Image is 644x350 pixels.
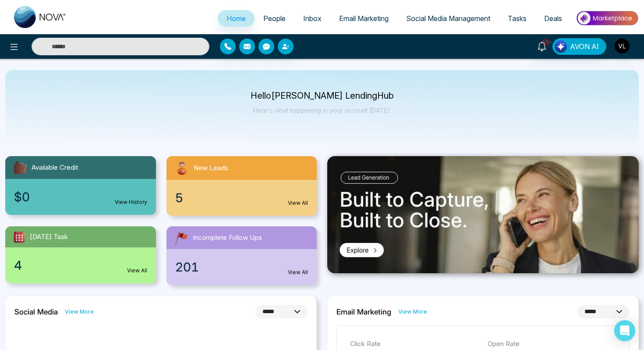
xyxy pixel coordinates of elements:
a: View More [65,307,94,316]
img: todayTask.svg [12,230,26,244]
span: Deals [544,14,562,23]
a: Incomplete Follow Ups201View All [161,226,322,285]
span: 10+ [542,38,550,46]
a: Tasks [499,10,535,27]
a: View More [398,307,427,316]
span: AVON AI [570,41,599,52]
button: AVON AI [552,38,606,55]
a: View All [288,199,308,207]
p: Here's what happening in your account [DATE]. [251,107,394,114]
a: Home [218,10,255,27]
span: Available Credit [32,163,78,173]
h2: Social Media [14,307,58,316]
a: Social Media Management [397,10,499,27]
a: 10+ [531,38,552,54]
img: Market-place.gif [575,8,639,28]
span: New Leads [194,163,228,173]
a: New Leads5View All [161,156,322,216]
img: followUps.svg [173,230,189,246]
a: View All [288,268,308,276]
a: Deals [535,10,571,27]
span: Incomplete Follow Ups [193,233,262,243]
span: Inbox [303,14,322,23]
span: 4 [14,256,22,275]
p: Click Rate [350,339,479,349]
div: Open Intercom Messenger [614,320,635,341]
span: Tasks [508,14,527,23]
span: People [263,14,286,23]
img: Lead Flow [555,40,567,53]
img: availableCredit.svg [12,160,28,175]
span: 201 [175,258,199,276]
img: User Avatar [615,39,630,54]
span: Home [226,14,246,23]
p: Open Rate [488,339,616,349]
img: newLeads.svg [173,160,190,176]
img: . [327,156,639,273]
h2: Email Marketing [336,307,391,316]
a: People [255,10,294,27]
span: $0 [14,188,30,206]
a: Email Marketing [330,10,397,27]
img: Nova CRM Logo [14,6,67,28]
span: [DATE] Task [30,232,68,242]
span: 5 [175,189,183,207]
a: View All [127,267,147,275]
span: Email Marketing [339,14,389,23]
span: Social Media Management [406,14,490,23]
a: Inbox [294,10,330,27]
p: Hello [PERSON_NAME] LendingHub [251,92,394,100]
a: View History [115,198,147,206]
